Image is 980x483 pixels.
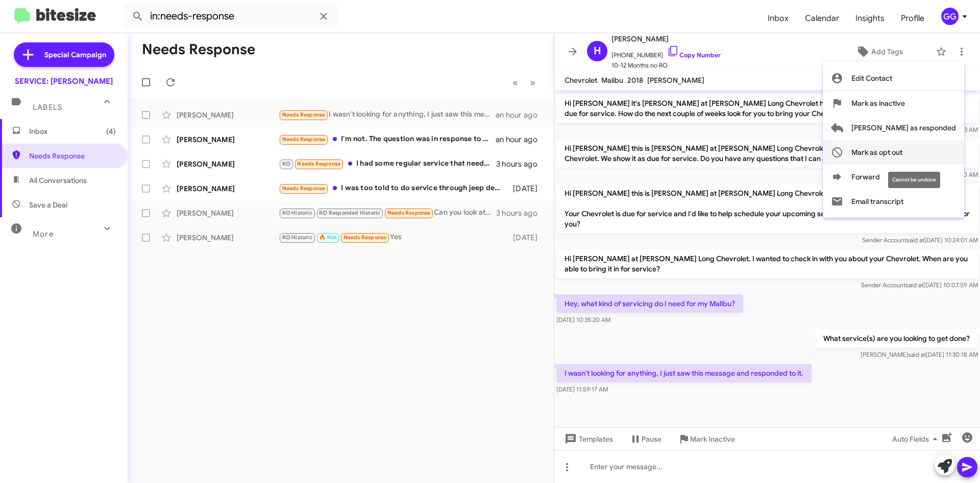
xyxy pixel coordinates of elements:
[851,91,905,116] span: Mark as inactive
[851,140,902,165] span: Mark as opt out
[888,172,940,188] div: Cannot be undone
[851,66,892,90] span: Edit Contact
[851,116,956,140] span: [PERSON_NAME] as responded
[823,189,964,214] button: Email transcript
[823,165,964,189] button: Forward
